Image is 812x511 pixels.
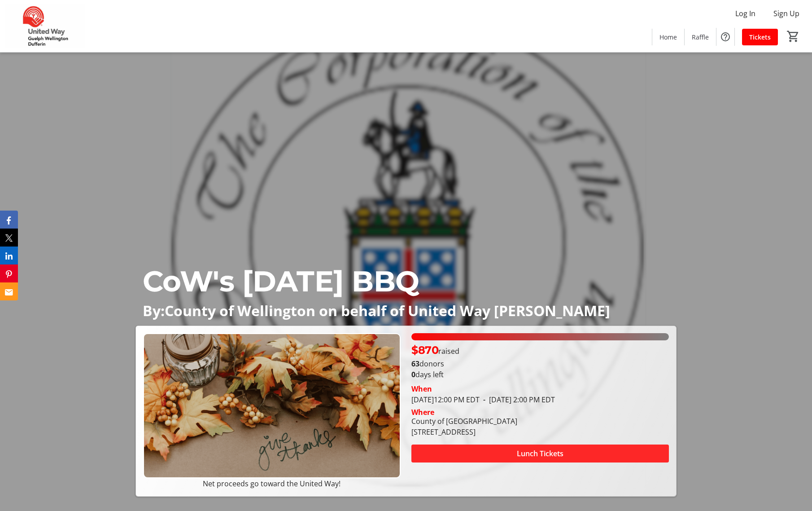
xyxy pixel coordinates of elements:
[411,342,459,358] p: raised
[742,29,778,45] a: Tickets
[411,333,669,340] div: 100% of fundraising goal reached
[411,395,480,405] span: [DATE] 12:00 PM EDT
[716,28,734,46] button: Help
[411,369,669,380] p: days left
[411,358,669,369] p: donors
[692,32,709,42] span: Raffle
[773,8,799,19] span: Sign Up
[411,427,517,437] div: [STREET_ADDRESS]
[411,359,419,369] b: 63
[749,32,771,42] span: Tickets
[411,416,517,427] div: County of [GEOGRAPHIC_DATA]
[143,478,401,489] p: Net proceeds go toward the United Way!
[411,383,432,394] div: When
[411,344,438,357] span: $870
[652,29,684,45] a: Home
[735,8,755,19] span: Log In
[785,28,801,44] button: Cart
[685,29,716,45] a: Raffle
[480,395,489,405] span: -
[517,448,563,459] span: Lunch Tickets
[411,445,669,463] button: Lunch Tickets
[143,333,401,478] img: Campaign CTA Media Photo
[659,32,677,42] span: Home
[411,409,434,416] div: Where
[766,6,807,21] button: Sign Up
[411,370,415,379] span: 0
[5,4,85,48] img: United Way Guelph Wellington Dufferin's Logo
[143,260,670,303] p: CoW's [DATE] BBQ
[728,6,763,21] button: Log In
[480,395,555,405] span: [DATE] 2:00 PM EDT
[143,303,670,318] p: By:County of Wellington on behalf of United Way [PERSON_NAME]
